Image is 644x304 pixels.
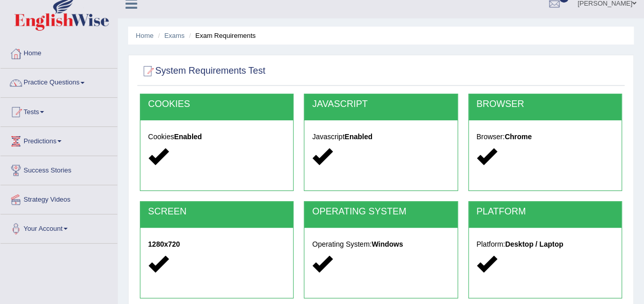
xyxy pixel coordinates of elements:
h2: BROWSER [476,99,614,110]
h2: SCREEN [148,207,285,217]
h5: Platform: [476,241,614,248]
h5: Browser: [476,133,614,141]
h5: Operating System: [312,241,449,248]
h2: System Requirements Test [140,63,265,79]
li: Exam Requirements [186,31,256,40]
h2: OPERATING SYSTEM [312,207,449,217]
a: Success Stories [1,156,117,182]
a: Tests [1,98,117,123]
strong: Enabled [174,133,202,141]
strong: Enabled [344,133,372,141]
h2: COOKIES [148,99,285,110]
a: Exams [164,32,185,39]
h5: Javascript [312,133,449,141]
strong: Windows [371,240,403,248]
strong: Desktop / Laptop [505,240,564,248]
strong: Chrome [505,133,532,141]
a: Practice Questions [1,69,117,94]
h2: JAVASCRIPT [312,99,449,110]
a: Your Account [1,214,117,240]
a: Home [136,32,154,39]
a: Home [1,39,117,65]
a: Predictions [1,127,117,153]
strong: 1280x720 [148,240,180,248]
h2: PLATFORM [476,207,614,217]
h5: Cookies [148,133,285,141]
a: Strategy Videos [1,185,117,211]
